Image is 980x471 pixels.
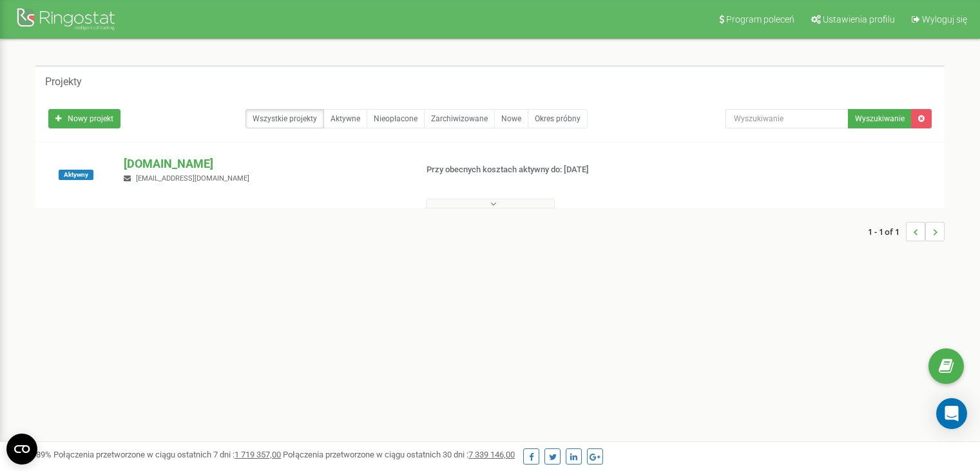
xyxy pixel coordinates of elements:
h5: Projekty [45,76,82,88]
span: Aktywny [59,170,93,180]
a: Aktywne [323,109,367,128]
a: Nieopłacone [367,109,425,128]
span: Połączenia przetworzone w ciągu ostatnich 7 dni : [53,450,281,459]
span: Wyloguj się [922,14,967,25]
button: Open CMP widget [6,434,37,465]
a: Okres próbny [528,109,588,128]
a: Nowe [494,109,528,128]
nav: ... [868,209,945,254]
u: 1 719 357,00 [235,450,281,459]
span: Połączenia przetworzone w ciągu ostatnich 30 dni : [283,450,515,459]
span: Ustawienia profilu [823,14,895,25]
div: Open Intercom Messenger [936,398,967,429]
input: Wyszukiwanie [725,109,849,128]
p: Przy obecnych kosztach aktywny do: [DATE] [427,164,633,176]
span: 1 - 1 of 1 [868,222,906,241]
a: Wszystkie projekty [245,109,324,128]
button: Wyszukiwanie [848,109,912,128]
span: Program poleceń [726,14,794,25]
u: 7 339 146,00 [468,450,515,459]
a: Nowy projekt [48,109,120,128]
span: [EMAIL_ADDRESS][DOMAIN_NAME] [136,174,249,183]
p: [DOMAIN_NAME] [124,155,405,172]
a: Zarchiwizowane [424,109,495,128]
